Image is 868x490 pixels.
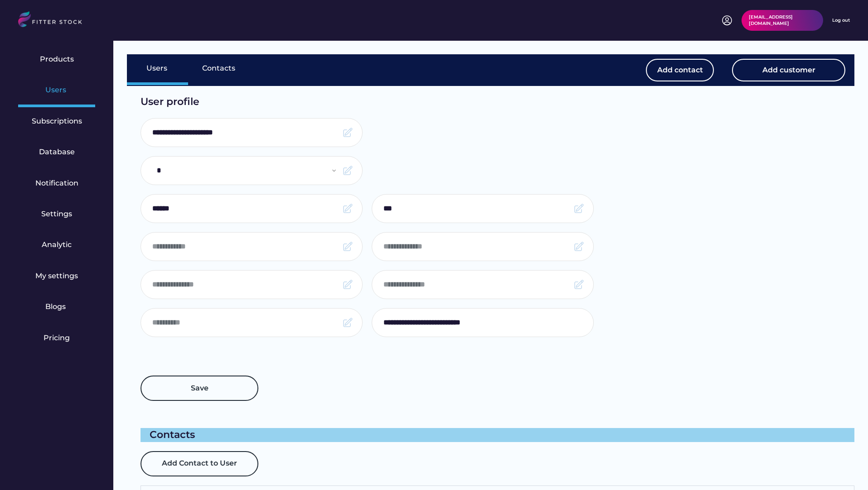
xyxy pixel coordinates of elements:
[832,17,850,24] div: Log out
[18,11,90,30] img: LOGO.svg
[35,271,78,281] div: My settings
[141,376,258,401] button: Save
[342,165,353,176] img: Frame.svg
[141,95,764,109] div: User profile
[816,413,861,455] iframe: chat widget
[573,279,584,290] img: Frame.svg
[342,241,353,252] img: Frame.svg
[732,59,845,81] button: Add customer
[141,428,854,442] div: Contacts
[342,279,353,290] img: Frame.svg
[39,147,75,157] div: Database
[35,178,78,188] div: Notification
[32,116,82,126] div: Subscriptions
[141,451,258,476] button: Add Contact to User
[41,209,72,219] div: Settings
[342,317,353,328] img: Frame.svg
[202,63,235,73] div: Contacts
[830,454,859,481] iframe: chat widget
[342,203,353,214] img: Frame.svg
[573,241,584,252] img: Frame.svg
[45,85,68,95] div: Users
[573,203,584,214] img: Frame.svg
[45,302,68,312] div: Blogs
[40,54,74,64] div: Products
[44,333,70,343] div: Pricing
[749,14,816,27] div: [EMAIL_ADDRESS][DOMAIN_NAME]
[646,59,714,81] button: Add contact
[342,127,353,138] img: Frame.svg
[146,63,169,73] div: Users
[42,240,72,250] div: Analytic
[722,15,732,26] img: profile-circle.svg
